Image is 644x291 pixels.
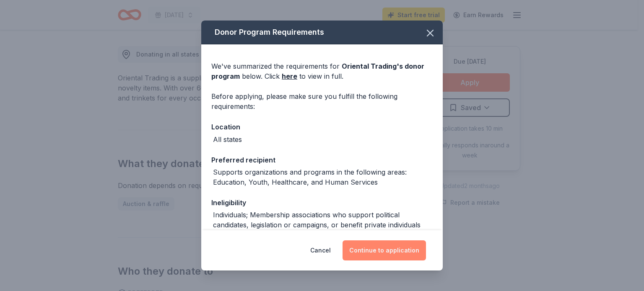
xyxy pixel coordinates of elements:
[282,71,297,81] a: here
[201,21,443,44] div: Donor Program Requirements
[211,155,433,165] div: Preferred recipient
[213,210,433,230] div: Individuals; Membership associations who support political candidates, legislation or campaigns, ...
[343,240,426,260] button: Continue to application
[213,134,242,144] div: All states
[211,91,433,111] div: Before applying, please make sure you fulfill the following requirements:
[211,197,433,208] div: Ineligibility
[213,167,433,187] div: Supports organizations and programs in the following areas: Education, Youth, Healthcare, and Hum...
[211,121,433,132] div: Location
[310,240,331,260] button: Cancel
[211,61,433,81] div: We've summarized the requirements for below. Click to view in full.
